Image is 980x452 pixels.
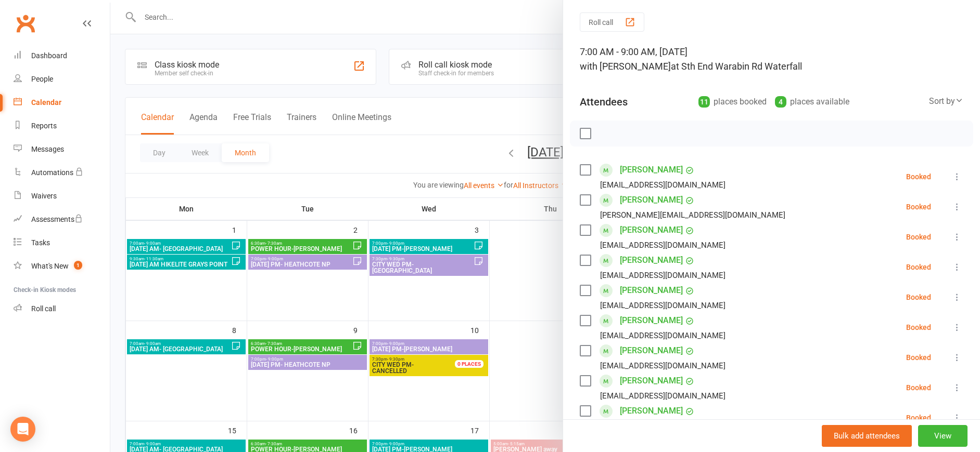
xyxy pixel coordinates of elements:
div: Open Intercom Messenger [10,417,35,442]
div: Assessments [31,215,83,223]
div: Messages [31,145,64,153]
a: Dashboard [14,44,110,68]
a: [PERSON_NAME] [620,312,683,329]
a: [PERSON_NAME] [620,282,683,299]
div: places booked [698,95,767,109]
a: People [14,68,110,91]
a: Automations [14,161,110,184]
a: Roll call [14,297,110,321]
div: Booked [906,263,931,271]
div: [EMAIL_ADDRESS][DOMAIN_NAME] [600,269,726,282]
div: Booked [906,384,931,391]
div: Calendar [31,98,61,107]
div: [EMAIL_ADDRESS][DOMAIN_NAME] [600,329,726,342]
div: What's New [31,262,69,270]
div: Booked [906,324,931,331]
a: [PERSON_NAME] [620,342,683,359]
div: [EMAIL_ADDRESS][DOMAIN_NAME] [600,238,726,252]
a: Assessments [14,208,110,231]
a: [PERSON_NAME] [620,373,683,389]
div: People [31,75,53,83]
div: Attendees [580,95,628,109]
a: Reports [14,114,110,138]
a: Waivers [14,184,110,208]
div: [PERSON_NAME][EMAIL_ADDRESS][DOMAIN_NAME] [600,208,785,222]
span: 1 [74,261,82,270]
div: Dashboard [31,51,67,60]
a: What's New1 [14,255,110,278]
div: places available [775,95,849,109]
div: [EMAIL_ADDRESS][DOMAIN_NAME] [600,359,726,373]
div: Booked [906,354,931,361]
span: at Sth End Warabin Rd Waterfall [671,61,802,72]
button: View [918,425,968,447]
div: Automations [31,168,73,177]
div: Booked [906,414,931,421]
a: Calendar [14,91,110,114]
div: 11 [698,96,710,108]
button: Roll call [580,12,644,32]
div: Booked [906,203,931,210]
a: Tasks [14,231,110,255]
a: [PERSON_NAME] [620,162,683,178]
div: Roll call [31,304,56,313]
div: Booked [906,294,931,301]
div: Booked [906,233,931,241]
a: Messages [14,138,110,161]
div: Sort by [929,95,963,108]
div: Booked [906,173,931,180]
div: 7:00 AM - 9:00 AM, [DATE] [580,45,963,74]
div: Tasks [31,238,50,247]
div: Waivers [31,192,57,200]
a: Clubworx [12,10,39,36]
a: [PERSON_NAME] [620,252,683,269]
button: Bulk add attendees [822,425,912,447]
a: [PERSON_NAME] [620,403,683,419]
div: [EMAIL_ADDRESS][DOMAIN_NAME] [600,178,726,192]
div: [EMAIL_ADDRESS][DOMAIN_NAME] [600,299,726,312]
div: 4 [775,96,786,108]
a: [PERSON_NAME] [620,192,683,208]
div: Reports [31,122,57,130]
span: with [PERSON_NAME] [580,61,671,72]
div: [EMAIL_ADDRESS][DOMAIN_NAME] [600,389,726,403]
a: [PERSON_NAME] [620,222,683,238]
